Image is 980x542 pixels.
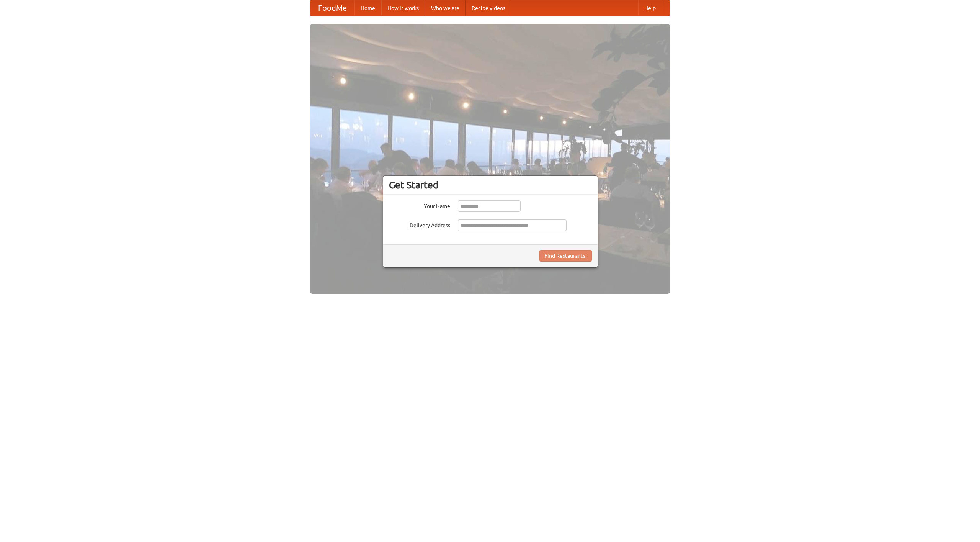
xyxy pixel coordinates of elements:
a: Home [354,0,381,16]
a: Who we are [425,0,465,16]
label: Delivery Address [389,219,450,229]
a: How it works [381,0,425,16]
a: Help [638,0,662,16]
button: Find Restaurants! [539,250,592,262]
a: FoodMe [310,0,354,16]
h3: Get Started [389,179,592,191]
label: Your Name [389,200,450,210]
a: Recipe videos [465,0,511,16]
